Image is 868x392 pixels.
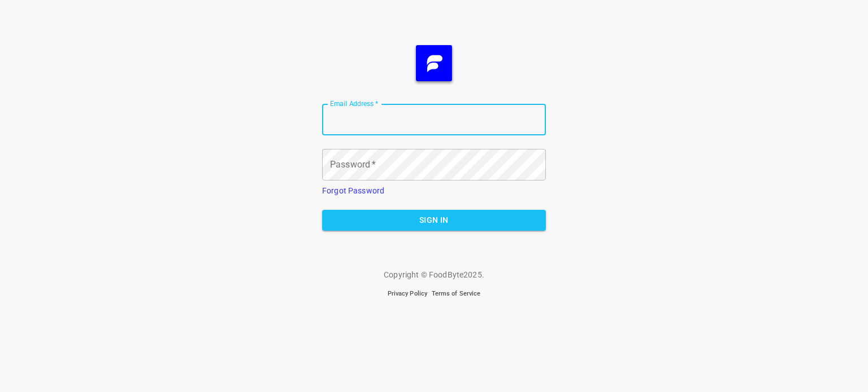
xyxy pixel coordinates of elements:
[384,269,484,280] p: Copyright © FoodByte 2025 .
[331,213,537,227] span: Sign In
[322,186,384,195] a: Forgot Password
[322,210,546,231] button: Sign In
[416,45,452,81] img: FB_Logo_Reversed_RGB_Icon.895fbf61.png
[388,290,427,297] a: Privacy Policy
[432,290,480,297] a: Terms of Service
